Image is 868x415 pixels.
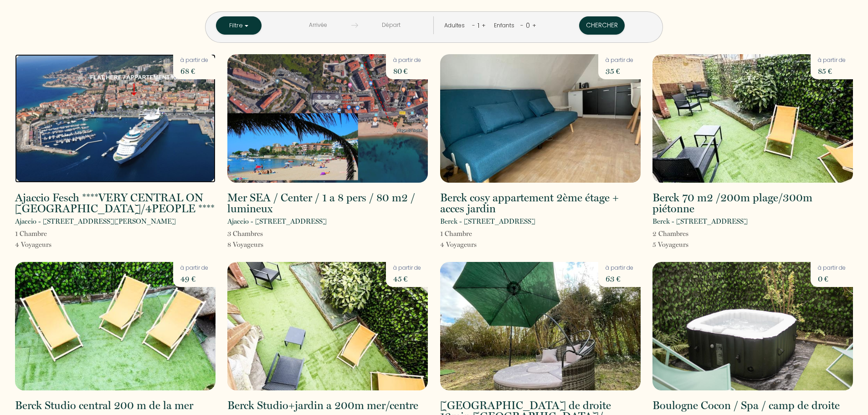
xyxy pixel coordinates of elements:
span: s [474,241,477,249]
p: 85 € [818,65,846,77]
span: s [261,241,263,249]
img: rental-image [652,54,853,183]
h2: Mer SEA / Center / 1 a 8 pers / 80 m2 / lumineux [227,192,428,214]
p: 3 Chambre [227,228,263,239]
span: s [686,230,688,238]
span: s [260,230,263,238]
a: + [532,21,536,30]
p: 1 Chambre [15,228,51,239]
p: 45 € [393,272,421,285]
img: rental-image [652,262,853,390]
p: à partir de [180,264,208,272]
div: 0 [524,18,532,33]
p: 4 Voyageur [15,239,51,250]
div: Enfants [494,21,518,30]
p: 1 Chambre [440,228,477,239]
img: guests [351,22,358,29]
input: Départ [358,16,425,34]
a: + [482,21,486,30]
span: s [49,241,51,249]
p: 80 € [393,65,421,77]
p: à partir de [393,264,421,272]
h2: Berck 70 m2 /200m plage/300m piétonne [652,192,853,214]
p: 2 Chambre [652,228,688,239]
p: Berck - [STREET_ADDRESS] [440,216,535,227]
img: rental-image [440,54,641,183]
h2: Berck Studio+jardin a 200m mer/centre [227,400,418,411]
div: 1 [475,18,482,33]
p: à partir de [606,56,633,65]
img: rental-image [15,262,216,390]
img: rental-image [227,54,428,183]
a: - [472,21,475,30]
p: 63 € [606,272,633,285]
button: Filtre [216,16,262,35]
p: 0 € [818,272,846,285]
p: à partir de [180,56,208,65]
h2: Berck cosy appartement 2ème étage + acces jardin [440,192,641,214]
p: 5 Voyageur [652,239,688,250]
p: Berck - [STREET_ADDRESS] [652,216,748,227]
button: Chercher [579,16,625,35]
h2: Berck Studio central 200 m de la mer [15,400,193,411]
h2: Boulogne Cocon / Spa / camp de droite [652,400,840,411]
a: - [520,21,524,30]
p: Ajaccio - [STREET_ADDRESS][PERSON_NAME] [15,216,176,227]
span: s [686,241,688,249]
p: à partir de [818,264,846,272]
div: Adultes [444,21,468,30]
p: 35 € [606,65,633,77]
input: Arrivée [285,16,351,34]
img: rental-image [227,262,428,390]
p: à partir de [606,264,633,272]
p: à partir de [393,56,421,65]
p: 4 Voyageur [440,239,477,250]
h2: Ajaccio Fesch ****VERY CENTRAL ON [GEOGRAPHIC_DATA]/4PEOPLE **** [15,192,216,214]
p: Ajaccio - [STREET_ADDRESS] [227,216,327,227]
p: à partir de [818,56,846,65]
p: 8 Voyageur [227,239,263,250]
img: rental-image [440,262,641,390]
p: 49 € [180,272,208,285]
img: rental-image [15,54,216,183]
p: 68 € [180,65,208,77]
